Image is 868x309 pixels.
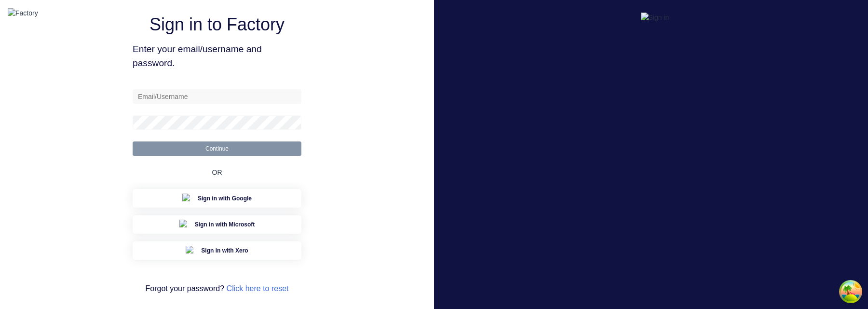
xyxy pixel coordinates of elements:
[198,194,252,203] span: Sign in with Google
[212,156,222,189] div: OR
[133,189,301,208] button: Google Sign inSign in with Google
[195,220,255,229] span: Sign in with Microsoft
[133,42,301,70] span: Enter your email/username and password.
[201,246,248,255] span: Sign in with Xero
[133,215,301,234] button: Microsoft Sign inSign in with Microsoft
[182,194,192,203] img: Google Sign in
[133,241,301,260] button: Xero Sign inSign in with Xero
[149,14,285,35] h1: Sign in to Factory
[145,283,288,295] span: Forgot your password?
[227,284,289,293] a: Click here to reset
[179,220,189,229] img: Microsoft Sign in
[841,282,860,301] button: Open Tanstack query devtools
[133,141,301,156] button: Continue
[641,13,669,23] img: Sign in
[133,89,301,104] input: Email/Username
[8,8,38,18] img: Factory
[186,246,195,255] img: Xero Sign in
